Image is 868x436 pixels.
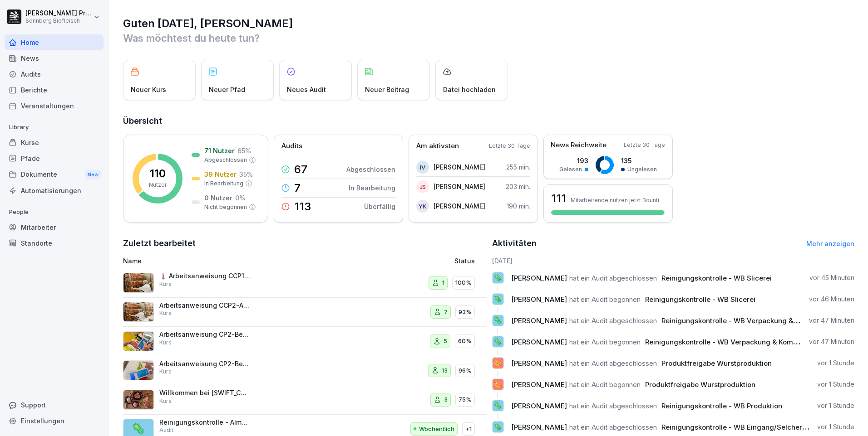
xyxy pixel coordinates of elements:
[349,183,395,193] p: In Bearbeitung
[5,183,104,199] a: Automatisierungen
[434,182,485,191] p: [PERSON_NAME]
[809,273,854,282] p: vor 45 Minuten
[506,162,530,172] p: 255 min.
[294,164,307,175] p: 67
[661,423,808,431] span: Reinigungskontrolle - WB Eingang/Selcherei
[159,426,173,434] p: Audit
[493,421,502,433] p: 🦠
[123,360,154,380] img: oenbij6eacdvlc0h8sr4t2f0.png
[239,170,253,179] p: 35 %
[511,316,567,325] span: [PERSON_NAME]
[159,389,250,397] p: Willkommen bei [SWIFT_CODE] Biofleisch
[5,166,104,183] a: DokumenteNew
[455,278,472,287] p: 100%
[123,302,154,322] img: kcy5zsy084eomyfwy436ysas.png
[645,295,755,304] span: Reinigungskontrolle - WB Slicerei
[661,274,772,282] span: Reinigungskontrolle - WB Slicerei
[507,201,530,211] p: 190 min.
[809,295,854,304] p: vor 46 Minuten
[131,85,166,94] p: Neuer Kurs
[645,338,840,346] span: Reinigungskontrolle - WB Verpackung & Kommissionierung
[493,335,502,348] p: 🦠
[149,181,167,189] p: Nutzer
[123,31,854,45] p: Was möchtest du heute tun?
[159,418,250,426] p: Reinigungskontrolle - Almstraße, Schlachtung/Zerlegung
[346,165,395,174] p: Abgeschlossen
[511,359,567,368] span: [PERSON_NAME]
[294,201,311,212] p: 113
[817,380,854,389] p: vor 1 Stunde
[551,140,607,150] p: News Reichweite
[569,402,657,410] span: hat ein Audit abgeschlossen
[559,165,582,174] p: Gelesen
[123,16,854,31] h1: Guten [DATE], [PERSON_NAME]
[511,423,567,431] span: [PERSON_NAME]
[5,219,104,235] div: Mitarbeiter
[204,179,243,188] p: In Bearbeitung
[123,327,486,356] a: Arbeitsanweisung CP2-Begasen FaschiertesKurs560%
[365,85,409,94] p: Neuer Beitrag
[645,380,755,389] span: Produktfreigabe Wurstproduktion
[123,390,154,410] img: vq64qnx387vm2euztaeei3pt.png
[493,314,502,327] p: 🦠
[5,82,104,98] div: Berichte
[627,165,657,174] p: Ungelesen
[204,193,232,203] p: 0 Nutzer
[817,422,854,431] p: vor 1 Stunde
[5,98,104,114] a: Veranstaltungen
[559,156,588,165] p: 193
[806,240,854,247] a: Mehr anzeigen
[5,66,104,82] a: Audits
[511,402,567,410] span: [PERSON_NAME]
[416,141,459,151] p: Am aktivsten
[459,395,472,404] p: 75%
[569,359,657,368] span: hat ein Audit abgeschlossen
[443,85,496,94] p: Datei hochladen
[123,298,486,327] a: Arbeitsanweisung CCP2-AbtrocknungKurs793%
[493,271,502,284] p: 🦠
[123,256,350,266] p: Name
[493,357,502,369] p: 🌭
[209,85,245,94] p: Neuer Pfad
[5,166,104,183] div: Dokumente
[159,339,172,347] p: Kurs
[364,202,395,211] p: Überfällig
[123,331,154,351] img: hj9o9v8kzxvzc93uvlzx86ct.png
[204,170,237,179] p: 39 Nutzer
[569,295,641,304] span: hat ein Audit begonnen
[204,156,247,164] p: Abgeschlossen
[493,378,502,391] p: 🌭
[5,235,104,251] a: Standorte
[492,237,537,250] h2: Aktivitäten
[442,278,444,287] p: 1
[511,338,567,346] span: [PERSON_NAME]
[817,401,854,410] p: vor 1 Stunde
[123,356,486,386] a: Arbeitsanweisung CP2-BegasenKurs1396%
[5,120,104,135] p: Library
[85,170,101,180] div: New
[5,150,104,166] a: Pfade
[25,18,92,24] p: Sonnberg Biofleisch
[493,399,502,412] p: 🦠
[159,272,250,280] p: 🌡️ Arbeitsanweisung CCP1-Durcherhitzen
[458,337,472,346] p: 60%
[5,135,104,150] a: Kurse
[5,34,104,50] a: Home
[511,380,567,389] span: [PERSON_NAME]
[150,168,166,179] p: 110
[5,50,104,66] a: News
[454,256,475,266] p: Status
[624,141,665,149] p: Letzte 30 Tage
[416,200,429,213] div: YK
[5,413,104,429] a: Einstellungen
[465,425,472,434] p: +1
[809,316,854,325] p: vor 47 Minuten
[444,308,448,317] p: 7
[621,156,657,165] p: 135
[551,191,566,206] h3: 111
[489,142,530,150] p: Letzte 30 Tage
[159,280,172,288] p: Kurs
